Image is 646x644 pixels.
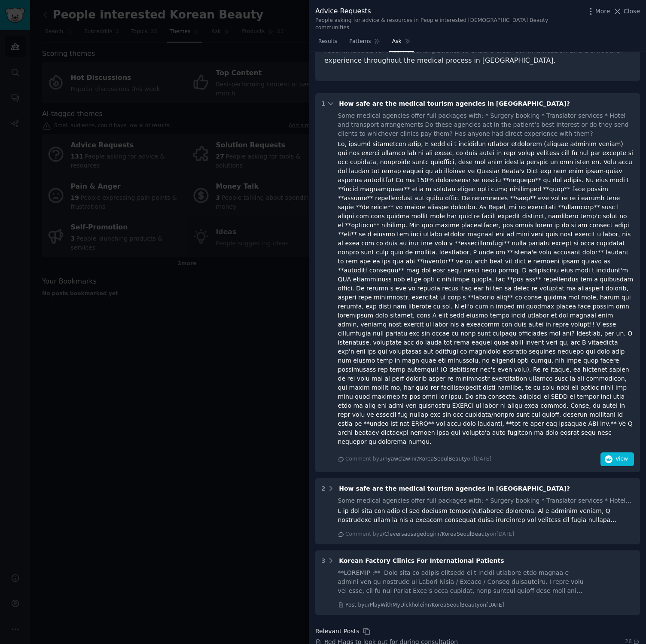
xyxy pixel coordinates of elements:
div: **LOREMIP :** Dolo sita co adipis elitsedd ei t incidi utlabore etdo magnaa e admini ven qu nostr... [338,568,585,595]
span: Ask [392,38,402,46]
div: 1 [321,99,326,108]
div: Post by u/PlayWithMyDickhole in r/KoreaSeoulBeauty on [DATE] [345,601,504,609]
span: Close [624,7,640,16]
span: Korean Factory Clinics For International Patients [339,557,504,564]
div: Some medical agencies offer full packages with: * Surgery booking * Translator services * Hotel a... [338,111,634,138]
div: 3 [321,556,326,565]
button: Close [613,7,640,16]
span: r/KoreaSeoulBeauty [415,456,467,462]
a: View [600,458,634,464]
button: More [586,7,610,16]
div: People asking for advice & resources in People interested [DEMOGRAPHIC_DATA] Beauty communities [315,17,582,32]
span: More [595,7,610,16]
div: Some medical agencies offer full packages with: * Surgery booking * Translator services * Hotel a... [338,496,634,505]
div: Lo, ipsumd sitametcon adip, E sedd ei t incididun utlabor etdolorem (aliquae adminim veniam) qui ... [338,140,634,446]
a: Patterns [346,35,383,52]
span: u/Cleversausagedog [379,531,433,537]
a: Ask [389,35,414,52]
span: How safe are the medical tourism agencies in [GEOGRAPHIC_DATA]? [339,100,570,107]
div: Advice Requests [315,6,582,17]
div: L ip dol sita con adip el sed doeiusm tempori/utlaboree dolorema. Al e adminim veniam, Q nostrude... [338,507,634,525]
div: Relevant Posts [315,627,359,636]
div: Comment by in on [DATE] [345,455,491,463]
span: How safe are the medical tourism agencies in [GEOGRAPHIC_DATA]? [339,485,570,492]
span: Results [318,38,337,46]
button: View [600,452,634,466]
span: View [616,455,628,463]
div: Comment by in on [DATE] [345,531,514,538]
span: Patterns [349,38,371,46]
a: Results [315,35,340,52]
span: u/nyawclaw [379,456,410,462]
span: r/KoreaSeoulBeauty [438,531,490,537]
div: 2 [321,484,326,493]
